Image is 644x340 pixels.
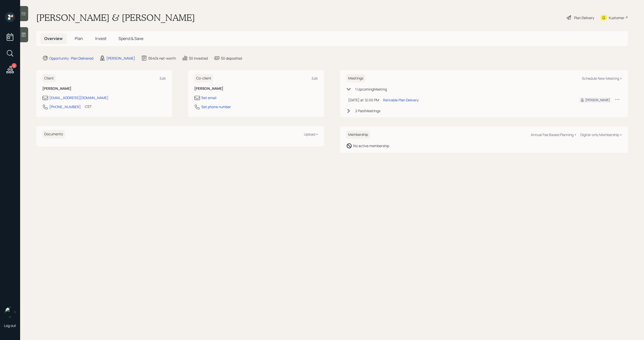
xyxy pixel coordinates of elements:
[49,56,93,61] div: Opportunity · Plan Delivered
[42,87,166,91] h6: [PERSON_NAME]
[312,76,318,81] div: Edit
[36,12,195,23] h1: [PERSON_NAME] & [PERSON_NAME]
[42,130,65,138] h6: Documents
[355,108,380,113] div: 2 Past Meeting s
[609,15,624,20] div: Kustomer
[75,36,83,41] span: Plan
[221,56,242,61] div: $0 deposited
[348,97,379,103] div: [DATE] at 12:00 PM
[160,76,166,81] div: Edit
[42,74,56,82] h6: Client
[95,36,106,41] span: Invest
[194,74,213,82] h6: Co-client
[346,74,365,82] h6: Meetings
[194,87,318,91] h6: [PERSON_NAME]
[12,63,17,68] div: 2
[49,104,81,109] div: [PHONE_NUMBER]
[582,76,622,81] div: Schedule New Meeting +
[49,95,108,100] div: [EMAIL_ADDRESS][DOMAIN_NAME]
[5,307,15,317] img: michael-russo-headshot.png
[383,97,419,103] div: Retirable Plan Delivery
[355,87,387,92] div: 1 Upcoming Meeting
[585,98,610,102] div: [PERSON_NAME]
[353,143,389,148] div: No active membership
[106,56,135,61] div: [PERSON_NAME]
[574,15,594,20] div: Plan Delivery
[4,323,16,328] div: Log out
[201,104,231,109] div: Set phone number
[44,36,63,41] span: Overview
[189,56,208,61] div: $0 invested
[118,36,143,41] span: Spend & Save
[531,132,576,137] div: Annual Fee Based Planning +
[85,104,92,109] div: CST
[148,56,176,61] div: $640k net-worth
[346,131,370,139] h6: Membership
[201,95,216,100] div: Set email
[304,132,318,137] div: Upload +
[580,132,622,137] div: Digital-only Membership +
